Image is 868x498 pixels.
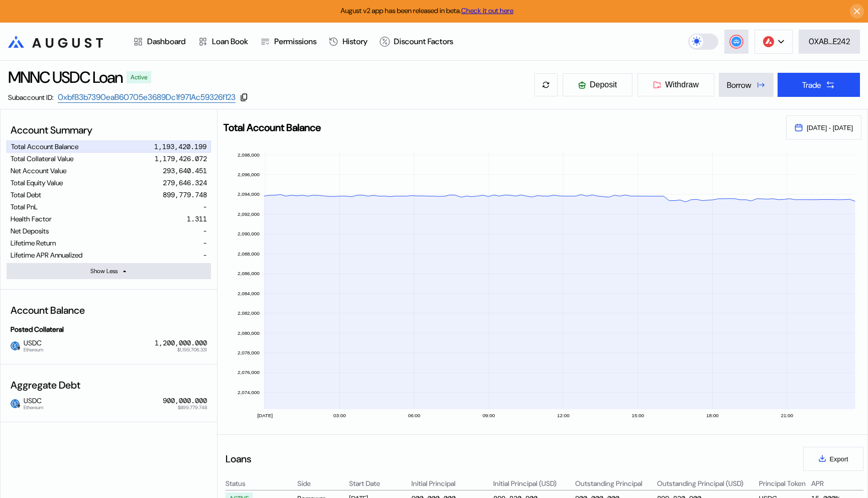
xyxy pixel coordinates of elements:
[719,73,774,97] button: Borrow
[483,413,495,418] text: 09:00
[778,73,860,97] button: Trade
[90,267,118,275] div: Show Less
[274,36,316,47] div: Permissions
[786,115,861,140] button: [DATE] - [DATE]
[461,6,513,15] a: Check it out here
[8,93,54,102] div: Subaccount ID:
[238,231,260,236] text: 2,090,000
[799,30,860,54] button: 0XAB...E242
[238,211,260,217] text: 2,092,000
[131,74,147,81] div: Active
[637,73,715,97] button: Withdraw
[238,172,260,177] text: 2,096,000
[562,73,633,97] button: Deposit
[238,152,260,158] text: 2,098,000
[11,154,73,163] div: Total Collateral Value
[493,479,574,488] div: Initial Principal (USD)
[203,251,207,260] div: -
[257,413,273,418] text: [DATE]
[20,339,43,352] span: USDC
[238,191,260,197] text: 2,094,000
[177,347,207,352] span: $1,199,706.331
[154,142,206,151] div: 1,193,420.199
[203,226,207,235] div: -
[224,122,778,133] h2: Total Account Balance
[7,263,211,279] button: Show Less
[24,405,43,410] span: Ethereum
[11,226,49,235] div: Net Deposits
[809,36,850,47] div: 0XAB...E242
[238,271,260,276] text: 2,086,000
[341,6,513,15] span: August v2 app has been released in beta.
[807,124,853,132] span: [DATE] - [DATE]
[657,479,757,488] div: Outstanding Principal (USD)
[763,36,774,47] img: chain logo
[155,339,207,347] div: 1,200,000.000
[20,397,43,410] span: USDC
[334,413,346,418] text: 03:00
[127,23,192,60] a: Dashboard
[408,413,420,418] text: 06:00
[343,36,368,47] div: History
[590,80,617,89] span: Deposit
[155,154,207,163] div: 1,179,426.072
[238,251,260,257] text: 2,088,000
[374,23,459,60] a: Discount Factors
[349,479,409,488] div: Start Date
[781,413,793,418] text: 21:00
[706,413,719,418] text: 18:00
[238,369,260,375] text: 2,076,000
[7,119,211,141] div: Account Summary
[11,142,78,151] div: Total Account Balance
[11,178,63,187] div: Total Equity Value
[238,291,260,296] text: 2,084,000
[803,447,863,471] button: Export
[238,390,260,395] text: 2,074,000
[557,413,570,418] text: 12:00
[163,190,207,199] div: 899,779.748
[238,350,260,355] text: 2,078,000
[254,23,322,60] a: Permissions
[11,341,20,350] img: usdc.png
[632,413,644,418] text: 15:00
[58,92,236,103] a: 0xbfB3b7390eaB60705e3689Dc1f971Ac59326f123
[147,36,186,47] div: Dashboard
[11,202,38,211] div: Total PnL
[754,30,793,54] button: chain logo
[8,67,123,88] div: MNNC USDC Loan
[203,238,207,247] div: -
[11,214,52,223] div: Health Factor
[727,80,751,90] div: Borrow
[178,405,207,410] span: $899,779.748
[238,330,260,336] text: 2,080,000
[203,202,207,211] div: -
[7,375,211,396] div: Aggregate Debt
[226,479,296,488] div: Status
[11,190,41,199] div: Total Debt
[11,238,56,247] div: Lifetime Return
[297,479,348,488] div: Side
[16,345,21,350] img: svg+xml,%3c
[226,452,251,465] div: Loans
[830,455,848,463] span: Export
[7,300,211,321] div: Account Balance
[238,310,260,316] text: 2,082,000
[163,178,207,187] div: 279,646.324
[394,36,453,47] div: Discount Factors
[11,399,20,408] img: usdc.png
[575,479,656,488] div: Outstanding Principal
[802,80,821,90] div: Trade
[11,251,82,260] div: Lifetime APR Annualized
[187,214,207,223] div: 1.311
[7,321,211,338] div: Posted Collateral
[163,166,207,175] div: 293,640.451
[24,347,43,352] span: Ethereum
[212,36,248,47] div: Loan Book
[759,479,809,488] div: Principal Token
[665,80,699,89] span: Withdraw
[411,479,492,488] div: Initial Principal
[163,397,207,405] div: 900,000.000
[16,403,21,408] img: svg+xml,%3c
[322,23,374,60] a: History
[192,23,254,60] a: Loan Book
